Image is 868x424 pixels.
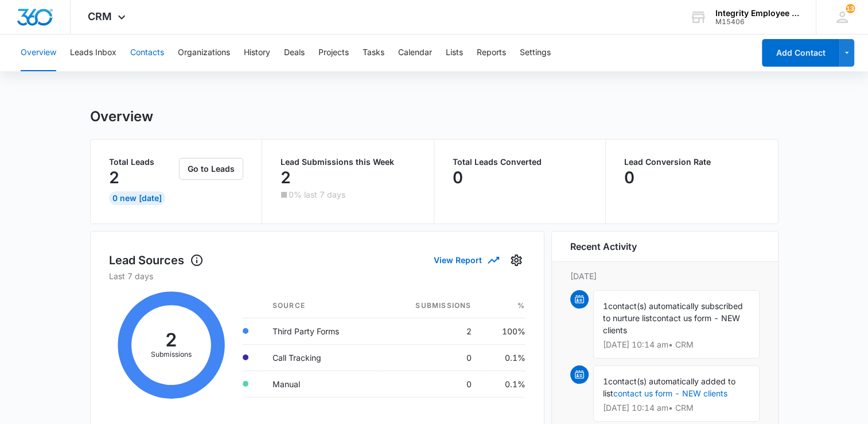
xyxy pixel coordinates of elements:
[507,251,526,269] button: Settings
[363,34,384,71] button: Tasks
[379,318,481,344] td: 2
[453,158,587,166] p: Total Leads Converted
[481,318,526,344] td: 100%
[263,294,379,318] th: Source
[21,34,56,71] button: Overview
[379,294,481,318] th: Submissions
[179,158,243,180] button: Go to Leads
[603,313,740,335] span: contact us form - NEW clients
[281,158,415,166] p: Lead Submissions this Week
[762,39,839,67] button: Add Contact
[570,240,637,253] h6: Recent Activity
[70,34,116,71] button: Leads Inbox
[477,34,506,71] button: Reports
[603,404,750,412] p: [DATE] 10:14 am • CRM
[453,168,463,187] p: 0
[318,34,349,71] button: Projects
[90,108,153,125] h1: Overview
[379,371,481,397] td: 0
[263,318,379,344] td: Third Party Forms
[715,18,799,26] div: account id
[624,158,760,166] p: Lead Conversion Rate
[715,9,799,18] div: account name
[263,371,379,397] td: Manual
[603,301,608,311] span: 1
[130,34,164,71] button: Contacts
[603,376,735,398] span: contact(s) automatically added to list
[289,191,345,199] p: 0% last 7 days
[379,344,481,371] td: 0
[613,388,727,398] a: contact us form - NEW clients
[263,344,379,371] td: Call Tracking
[603,376,608,386] span: 1
[570,270,760,282] p: [DATE]
[109,158,177,166] p: Total Leads
[481,294,526,318] th: %
[520,34,551,71] button: Settings
[603,301,743,323] span: contact(s) automatically subscribed to nurture list
[446,34,463,71] button: Lists
[281,168,291,187] p: 2
[624,168,635,187] p: 0
[603,341,750,349] p: [DATE] 10:14 am • CRM
[846,4,855,13] span: 13
[179,164,243,174] a: Go to Leads
[284,34,305,71] button: Deals
[109,270,526,282] p: Last 7 days
[88,10,112,22] span: CRM
[244,34,270,71] button: History
[434,250,498,270] button: View Report
[109,168,119,187] p: 2
[109,252,204,269] h1: Lead Sources
[109,191,165,205] div: 0 New [DATE]
[846,4,855,13] div: notifications count
[481,371,526,397] td: 0.1%
[481,344,526,371] td: 0.1%
[398,34,432,71] button: Calendar
[178,34,230,71] button: Organizations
